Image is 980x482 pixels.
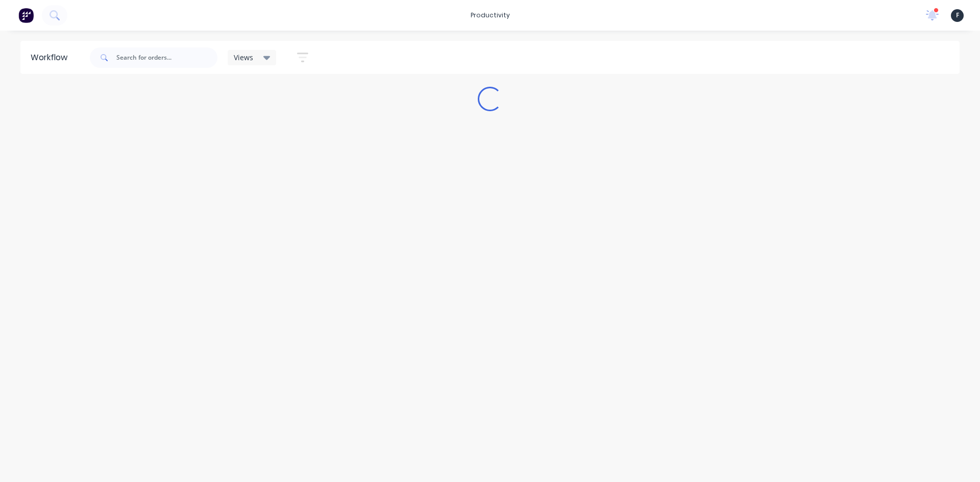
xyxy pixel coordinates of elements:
span: Views [234,52,253,63]
span: F [956,11,959,20]
div: Workflow [31,52,72,64]
div: productivity [465,8,515,23]
img: Factory [18,8,34,23]
input: Search for orders... [116,47,217,68]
